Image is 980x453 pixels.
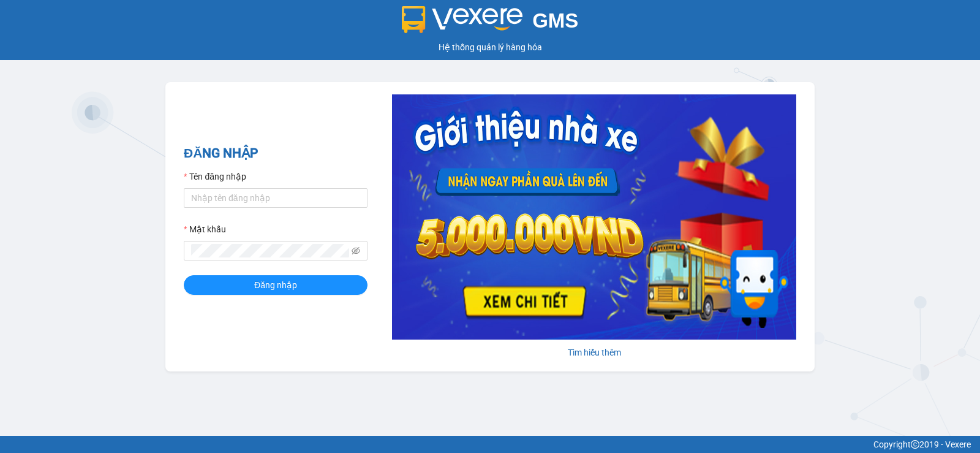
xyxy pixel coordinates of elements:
[191,244,349,257] input: Mật khẩu
[3,40,977,54] div: Hệ thống quản lý hàng hóa
[184,188,367,208] input: Tên đăng nhập
[184,143,367,164] h2: ĐĂNG NHẬP
[392,94,796,340] img: banner-0
[392,346,796,359] div: Tìm hiểu thêm
[254,278,297,292] span: Đăng nhập
[402,6,523,33] img: logo 2
[184,275,367,295] button: Đăng nhập
[402,18,579,28] a: GMS
[352,246,360,255] span: eye-invisible
[184,223,226,236] label: Mật khẩu
[911,440,919,449] span: copyright
[9,438,971,451] div: Copyright 2019 - Vexere
[184,170,246,183] label: Tên đăng nhập
[532,9,578,32] span: GMS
